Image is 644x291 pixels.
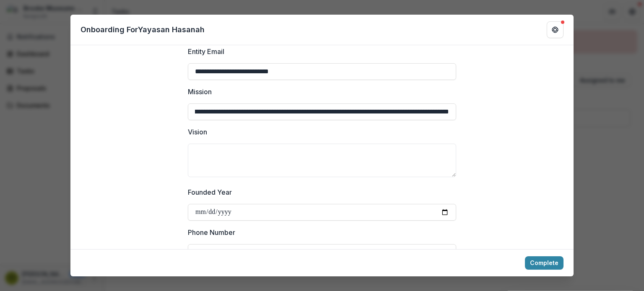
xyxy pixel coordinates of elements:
p: Onboarding For Yayasan Hasanah [80,24,205,35]
p: Vision [188,127,207,137]
p: Phone Number [188,227,235,237]
p: Founded Year [188,187,232,197]
p: Mission [188,87,212,97]
p: Entity Email [188,46,224,57]
button: Complete [525,256,563,270]
button: Get Help [547,21,563,38]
